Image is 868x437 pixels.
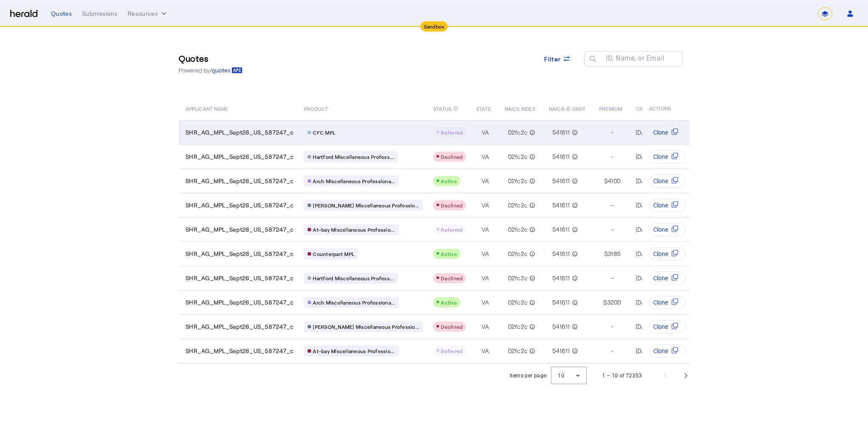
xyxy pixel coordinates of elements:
div: Items per page: [510,371,548,380]
a: /quotes [210,66,243,75]
span: VA [482,298,489,307]
span: - [611,201,614,210]
mat-icon: info_outline [570,322,578,331]
span: VA [482,322,489,331]
mat-icon: info_outline [528,152,535,161]
span: Clone [653,274,668,282]
span: Referred [441,348,463,354]
span: Declined [441,324,463,330]
span: 02fc2c [508,177,528,185]
table: Table view of all quotes submitted by your platform [179,96,852,364]
button: Clone [649,174,686,188]
span: [DATE] 2:26 AM [636,323,678,330]
span: Arch Miscellaneous Professiona... [313,178,395,184]
mat-icon: info_outline [570,128,578,137]
span: Arch Miscellaneous Professiona... [313,299,395,306]
span: - [611,347,614,355]
span: Referred [441,227,463,233]
span: Declined [441,202,463,208]
button: Clone [649,126,686,139]
span: [DATE] 2:40 AM [636,129,678,136]
span: SHR_AG_MPL_Sept26_US_587247_c [186,152,294,161]
div: Quotes [51,9,72,18]
span: SHR_AG_MPL_Sept26_US_587247_c [186,298,294,307]
span: CFC MPL [313,129,335,136]
span: [PERSON_NAME] Miscellaneous Professio... [313,202,419,209]
span: [DATE] 2:40 AM [636,201,678,209]
span: Filter [544,55,561,63]
span: 02fc2c [508,225,528,234]
button: Clone [649,344,686,358]
span: Clone [653,250,668,258]
span: [DATE] 2:26 AM [636,274,678,282]
mat-icon: info_outline [570,274,578,282]
span: SHR_AG_MPL_Sept26_US_587247_c [186,225,294,234]
span: 3200 [607,298,621,307]
mat-icon: info_outline [570,152,578,161]
span: NAICS-6-DIGIT [549,104,585,112]
span: VA [482,347,489,355]
span: Clone [653,128,668,137]
span: 02fc2c [508,298,528,307]
span: VA [482,274,489,282]
span: [DATE] 2:40 AM [636,226,678,233]
span: 4100 [608,177,620,185]
span: 541611 [552,152,570,161]
span: Active [441,299,457,305]
button: Clone [649,296,686,309]
span: 541611 [552,322,570,331]
span: 541611 [552,274,570,282]
span: 3185 [608,250,620,258]
mat-icon: info_outline [528,274,535,282]
th: ACTIONS [642,96,690,120]
span: 02fc2c [508,250,528,258]
span: 541611 [552,128,570,137]
span: At-bay Miscellaneous Professio... [313,226,394,233]
span: VA [482,128,489,137]
span: Hartford Miscellaneous Profess... [313,153,394,160]
mat-icon: info_outline [570,201,578,210]
span: PREMIUM [599,104,622,112]
span: SHR_AG_MPL_Sept26_US_587247_c [186,201,294,210]
mat-icon: info_outline [528,347,535,355]
span: Clone [653,201,668,210]
span: 02fc2c [508,128,528,137]
mat-icon: info_outline [528,177,535,185]
button: Clone [649,271,686,285]
span: Clone [653,347,668,355]
span: Clone [653,225,668,234]
mat-icon: info_outline [528,128,535,137]
span: At-bay Miscellaneous Professio... [313,348,394,354]
span: Active [441,178,457,184]
span: STATUS [433,104,451,112]
span: Referred [441,129,463,135]
button: Clone [649,198,686,212]
div: 1 – 10 of 72353 [602,371,642,380]
span: 02fc2c [508,274,528,282]
span: SHR_AG_MPL_Sept26_US_587247_c [186,250,294,258]
span: 541611 [552,177,570,185]
span: $ [604,250,608,258]
button: Resources dropdown menu [128,9,168,18]
span: 02fc2c [508,347,528,355]
span: PRODUCT [304,104,328,112]
span: NAICS INDEX [505,104,535,112]
mat-icon: info_outline [528,298,535,307]
mat-icon: info_outline [528,322,535,331]
mat-icon: info_outline [528,225,535,234]
span: 541611 [552,201,570,210]
span: Clone [653,322,668,331]
span: SHR_AG_MPL_Sept26_US_587247_c [186,347,294,355]
span: [DATE] 2:40 AM [636,250,678,257]
span: - [611,225,614,234]
span: Active [441,251,457,257]
mat-icon: info_outline [570,225,578,234]
mat-icon: info_outline [570,177,578,185]
span: Hartford Miscellaneous Profess... [313,275,394,282]
div: Submissions [82,9,117,18]
span: 02fc2c [508,152,528,161]
span: 541611 [552,250,570,258]
p: Powered by [179,66,243,75]
mat-icon: info_outline [570,250,578,258]
span: SHR_AG_MPL_Sept26_US_587247_c [186,128,294,137]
